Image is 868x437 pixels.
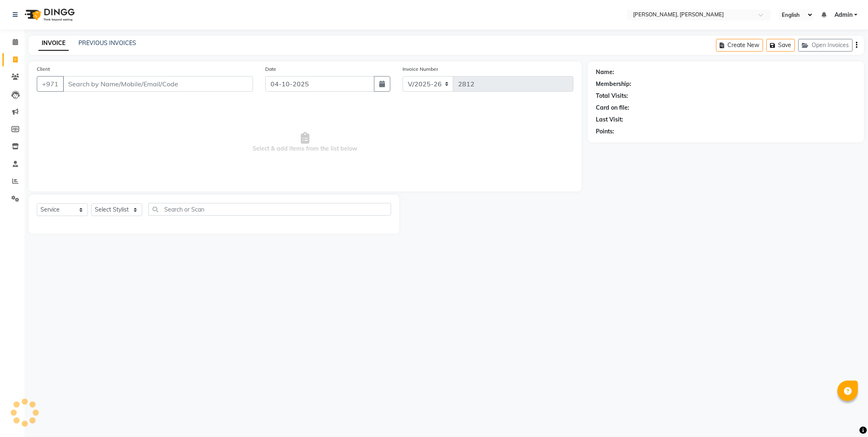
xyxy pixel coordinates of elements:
input: Search or Scan [148,203,391,216]
span: Admin [834,11,852,19]
span: Select & add items from the list below [37,101,573,183]
div: Last Visit: [596,115,623,124]
div: Membership: [596,80,631,88]
button: +971 [37,76,64,92]
a: PREVIOUS INVOICES [78,39,136,47]
iframe: chat widget [834,404,860,429]
button: Save [766,39,795,52]
div: Card on file: [596,104,629,112]
button: Open Invoices [798,39,852,52]
input: Search by Name/Mobile/Email/Code [63,76,253,92]
div: Points: [596,127,614,136]
a: INVOICE [38,36,69,51]
img: logo [21,3,77,26]
label: Date [265,65,276,73]
label: Invoice Number [403,65,438,73]
button: Create New [716,39,763,52]
label: Client [37,65,50,73]
div: Name: [596,68,614,77]
div: Total Visits: [596,92,628,100]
